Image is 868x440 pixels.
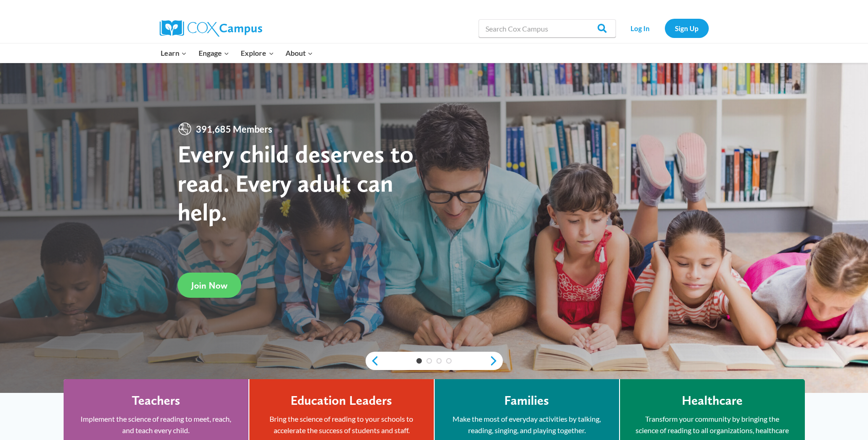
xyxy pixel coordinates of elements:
[199,47,229,59] span: Engage
[132,393,180,408] h4: Teachers
[178,139,414,226] strong: Every child deserves to read. Every adult can help.
[155,43,319,63] nav: Primary Navigation
[366,355,379,366] a: previous
[665,19,709,38] a: Sign Up
[620,19,709,38] nav: Secondary Navigation
[77,413,235,436] p: Implement the science of reading to meet, reach, and teach every child.
[366,352,503,370] div: content slider buttons
[241,47,274,59] span: Explore
[291,393,392,408] h4: Education Leaders
[479,19,616,38] input: Search Cox Campus
[263,413,420,436] p: Bring the science of reading to your schools to accelerate the success of students and staff.
[178,273,241,298] a: Join Now
[504,393,549,408] h4: Families
[682,393,743,408] h4: Healthcare
[286,47,313,59] span: About
[426,358,432,364] a: 2
[160,20,262,37] img: Cox Campus
[620,19,660,38] a: Log In
[489,355,503,366] a: next
[446,358,452,364] a: 4
[416,358,422,364] a: 1
[448,413,605,436] p: Make the most of everyday activities by talking, reading, singing, and playing together.
[437,358,442,364] a: 3
[161,47,187,59] span: Learn
[191,280,227,291] span: Join Now
[192,122,276,136] span: 391,685 Members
